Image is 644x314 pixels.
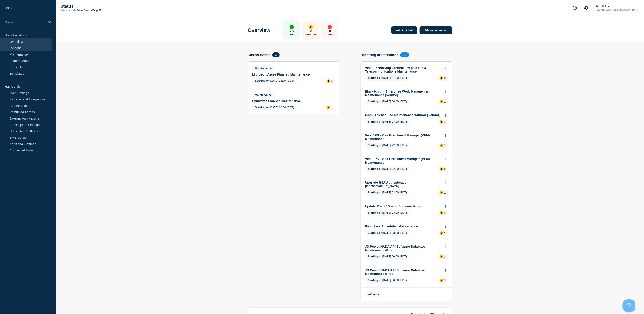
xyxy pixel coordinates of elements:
[440,231,443,235] div: affected
[420,26,452,34] a: Add maintenance
[365,119,410,125] span: [DATE] 03:00 (EDT)
[368,278,383,282] span: Starting on
[368,211,383,214] span: Starting on
[327,106,330,109] div: affected
[252,78,297,84] span: [DATE] 23:00 (EDT)
[595,4,611,8] button: NFCU
[365,268,442,275] a: JD Power/NADA API Software Database Maintenance (Prod)
[440,120,443,124] div: affected
[252,73,329,76] a: Microsoft Azure Planned Maintenance
[368,231,383,234] span: Starting on
[444,100,446,103] p: 2
[328,25,332,29] div: down
[252,93,275,97] span: Maintenance
[60,9,76,12] p: Primary Hub
[368,255,383,258] span: Starting on
[369,293,372,296] span: 64
[252,66,275,71] span: Maintenance
[77,9,101,12] a: View Status Page
[444,255,446,258] p: 3
[368,167,383,170] span: Starting on
[290,25,294,29] div: up
[368,100,383,103] span: Starting on
[248,53,270,57] h4: Current events
[444,120,446,123] p: 1
[365,133,442,141] a: Visa DPS - Visa Enrollment Manager (VEM) Maintenance
[252,99,329,103] a: Syniverse Planned Maintenance
[248,27,271,33] h1: Overview
[440,144,443,147] div: affected
[440,211,443,215] div: affected
[365,210,410,216] span: [DATE] 23:00 (EDT)
[368,144,383,147] span: Starting on
[368,191,383,194] span: Starting on
[331,79,333,83] p: 1
[391,26,417,34] a: Add incident
[444,279,446,282] p: 3
[444,167,446,171] p: 2
[365,113,442,117] a: Innovis Scheduled Maintenance Window [Vendor]
[327,33,333,36] p: Down
[361,53,399,57] h4: Upcoming maintenances
[252,105,297,110] span: [DATE] 00:00 (EDT)
[365,66,442,73] a: Visa HP NonStop Tandem, Prepaid UIs & Telecommunications Maintenance
[365,245,442,252] a: JD Power/NADA API Software Database Maintenance (Prod)
[310,29,312,33] p: 2
[365,90,442,97] a: Black Knight Enterprise Work Management Maintenance [Vendor]
[365,75,410,81] span: [DATE] 01:00 (EDT)
[440,76,443,80] div: affected
[440,167,443,171] div: affected
[290,33,293,36] p: Up
[327,79,330,83] div: affected
[309,25,313,29] div: affected
[305,33,317,36] p: Affected
[365,166,410,172] span: [DATE] 22:00 (EDT)
[440,255,443,258] div: affected
[365,292,382,297] span: + more
[444,211,446,214] p: 1
[595,8,639,11] p: [EMAIL_ADDRESS][DOMAIN_NAME]
[365,230,410,236] span: [DATE] 23:00 (EDT)
[5,20,46,24] p: Status
[365,99,410,104] span: [DATE] 06:00 (EDT)
[365,254,410,260] span: [DATE] 00:00 (EDT)
[365,143,410,148] span: [DATE] 22:00 (EDT)
[290,29,294,33] p: 75
[368,76,383,79] span: Starting on
[365,157,442,164] a: Visa DPS - Visa Enrollment Manager (VEM) Maintenance
[440,279,443,282] div: affected
[582,3,591,12] button: Account settings
[60,4,146,9] p: Status
[331,106,333,109] p: 1
[440,100,443,103] div: affected
[444,76,446,80] p: 3
[365,224,442,228] a: Fieldglass Scheduled Maintenance
[623,299,635,312] iframe: Help Scout Beacon - Open
[272,52,279,57] span: 2
[365,204,442,208] a: Update Posit/RStudio Software Version
[444,191,446,194] p: 1
[444,144,446,147] p: 2
[444,231,446,235] p: 1
[365,181,442,188] a: Upgrade RSA Authentication [GEOGRAPHIC_DATA]
[400,52,409,57] span: 74
[329,29,331,33] p: 0
[255,106,270,109] span: Starting on
[440,191,443,194] div: affected
[365,278,410,283] span: [DATE] 00:00 (EDT)
[570,3,579,12] button: Support
[365,190,410,196] span: [DATE] 22:00 (EDT)
[368,120,383,123] span: Starting on
[255,79,270,82] span: Starting on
